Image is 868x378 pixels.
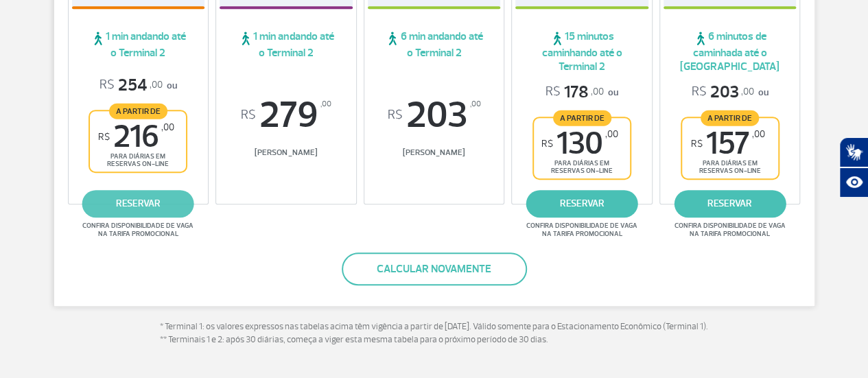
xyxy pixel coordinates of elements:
span: Confira disponibilidade de vaga na tarifa promocional [524,222,640,238]
span: 279 [220,97,353,134]
span: 1 min andando até o Terminal 2 [220,29,353,60]
p: ou [546,82,618,103]
span: 6 minutos de caminhada até o [GEOGRAPHIC_DATA] [664,29,797,73]
span: [PERSON_NAME] [220,147,353,158]
button: Abrir recursos assistivos. [839,167,868,198]
span: Confira disponibilidade de vaga na tarifa promocional [80,222,196,238]
sup: R$ [691,138,703,150]
span: 203 [692,82,754,103]
span: 6 min andando até o Terminal 2 [368,29,501,60]
span: 178 [546,82,604,103]
a: reservar [526,190,638,217]
div: Plugin de acessibilidade da Hand Talk. [839,137,868,198]
a: reservar [674,190,786,217]
button: Calcular novamente [342,252,527,285]
span: A partir de [553,110,611,126]
span: 203 [368,97,501,134]
span: para diárias em reservas on-line [546,159,618,175]
sup: ,00 [605,128,618,140]
span: 1 min andando até o Terminal 2 [72,29,205,60]
sup: ,00 [752,128,765,140]
p: ou [99,75,177,96]
span: A partir de [701,110,759,126]
span: 254 [99,75,163,96]
sup: R$ [387,108,402,123]
sup: R$ [98,131,110,143]
span: 157 [691,128,765,159]
span: A partir de [109,103,167,119]
span: Confira disponibilidade de vaga na tarifa promocional [672,222,788,238]
span: 216 [98,121,174,152]
sup: ,00 [469,97,480,112]
sup: ,00 [161,121,174,133]
sup: R$ [541,138,553,150]
p: ou [692,82,769,103]
span: 130 [541,128,618,159]
span: 15 minutos caminhando até o Terminal 2 [515,29,648,73]
sup: R$ [241,108,256,123]
button: Abrir tradutor de língua de sinais. [839,137,868,167]
a: reservar [82,190,194,217]
sup: ,00 [320,97,331,112]
span: para diárias em reservas on-line [102,152,174,168]
span: para diárias em reservas on-line [694,159,766,175]
span: [PERSON_NAME] [368,147,501,158]
p: * Terminal 1: os valores expressos nas tabelas acima têm vigência a partir de [DATE]. Válido some... [160,320,709,347]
